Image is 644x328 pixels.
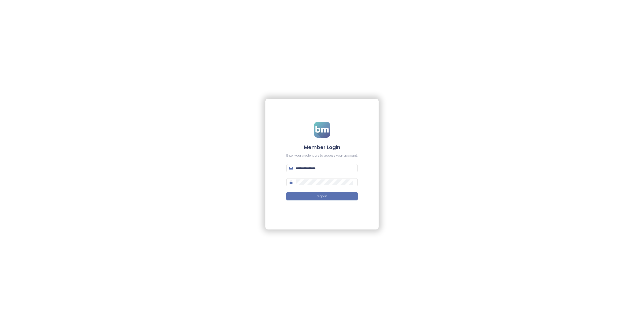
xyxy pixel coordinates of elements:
[286,192,358,200] button: Sign In
[286,144,358,151] h4: Member Login
[289,180,293,184] span: lock
[286,153,358,158] div: Enter your credentials to access your account.
[314,122,330,138] img: logo
[317,194,327,199] span: Sign In
[289,166,293,170] span: mail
